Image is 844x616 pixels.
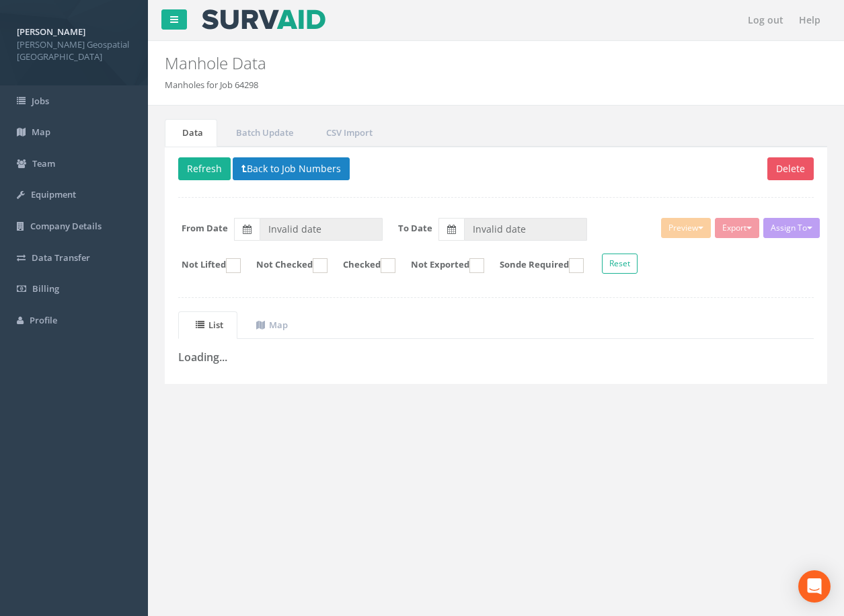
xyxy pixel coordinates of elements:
[330,258,395,273] label: Checked
[178,311,237,339] a: List
[219,119,307,147] a: Batch Update
[32,126,50,138] span: Map
[763,218,820,238] button: Assign To
[397,258,484,273] label: Not Exported
[30,314,57,326] span: Profile
[196,319,223,331] uib-tab-heading: List
[32,282,59,295] span: Billing
[309,119,387,147] a: CSV Import
[165,119,217,147] a: Data
[17,22,131,63] a: [PERSON_NAME] [PERSON_NAME] Geospatial [GEOGRAPHIC_DATA]
[165,54,714,72] h2: Manhole Data
[233,157,350,180] button: Back to Job Numbers
[260,218,383,241] input: From Date
[30,220,102,232] span: Company Details
[32,157,55,169] span: Team
[182,222,228,235] label: From Date
[239,311,302,339] a: Map
[243,258,328,273] label: Not Checked
[715,218,759,238] button: Export
[17,26,85,38] strong: [PERSON_NAME]
[464,218,587,241] input: To Date
[486,258,584,273] label: Sonde Required
[256,319,288,331] uib-tab-heading: Map
[165,79,258,91] li: Manholes for Job 64298
[798,570,831,603] div: Open Intercom Messenger
[398,222,432,235] label: To Date
[32,252,90,264] span: Data Transfer
[602,254,638,274] button: Reset
[32,95,49,107] span: Jobs
[661,218,711,238] button: Preview
[178,352,814,364] h3: Loading...
[17,38,131,63] span: [PERSON_NAME] Geospatial [GEOGRAPHIC_DATA]
[767,157,814,180] button: Delete
[168,258,241,273] label: Not Lifted
[31,188,76,200] span: Equipment
[178,157,231,180] button: Refresh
